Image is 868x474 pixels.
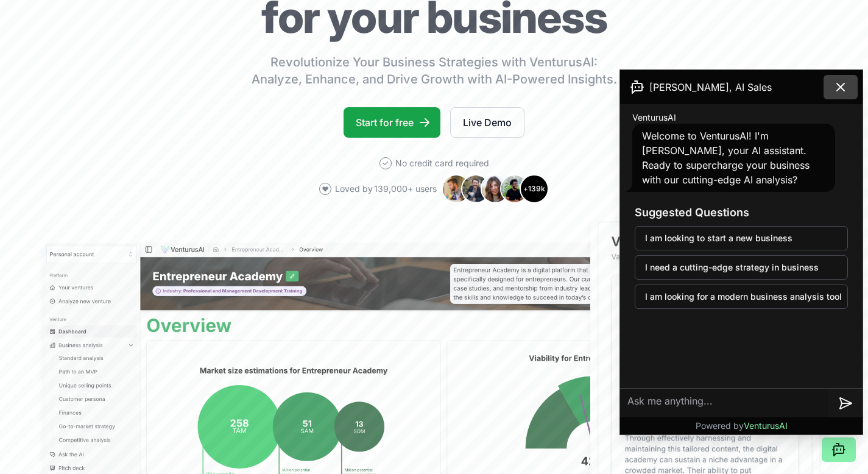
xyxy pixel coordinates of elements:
span: VenturusAI [632,111,676,124]
a: Live Demo [450,107,524,138]
img: Avatar 3 [481,174,510,203]
span: [PERSON_NAME], AI Sales [649,80,772,94]
button: I need a cutting-edge strategy in business [635,255,848,280]
p: Powered by [696,420,788,432]
a: Start for free [344,107,440,138]
img: Avatar 4 [500,174,529,203]
img: Avatar 2 [461,174,490,203]
h3: Suggested Questions [635,204,848,221]
span: Welcome to VenturusAI! I'm [PERSON_NAME], your AI assistant. Ready to supercharge your business w... [642,130,810,186]
button: I am looking to start a new business [635,226,848,250]
span: VenturusAI [744,420,788,431]
img: Avatar 1 [442,174,471,203]
button: I am looking for a modern business analysis tool [635,285,848,309]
